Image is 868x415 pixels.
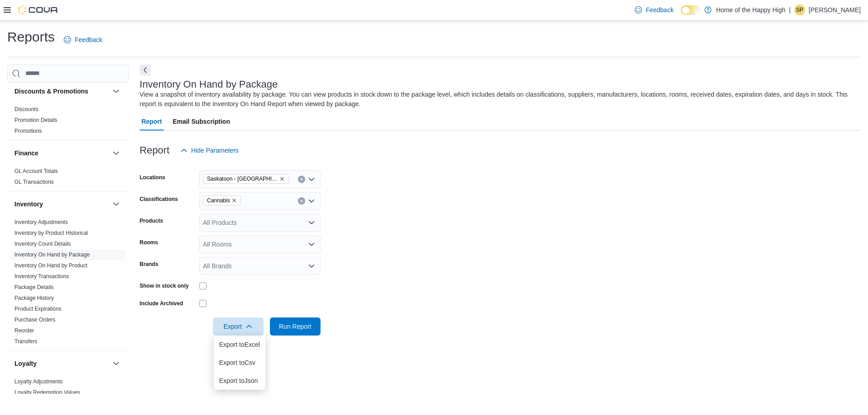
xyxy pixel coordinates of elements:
button: Run Report [270,317,321,336]
span: Export to Csv [219,359,260,366]
a: Package Details [14,284,54,290]
h3: Report [140,145,170,156]
span: Saskatoon - Blairmore Village - Fire & Flower [203,174,289,184]
button: Hide Parameters [177,141,242,159]
span: Export to Excel [219,341,260,348]
span: Cannabis [207,196,230,205]
span: Reorder [14,327,34,334]
button: Open list of options [308,262,315,270]
h1: Reports [7,28,55,46]
span: Promotion Details [14,117,57,124]
label: Brands [140,261,158,268]
button: Open list of options [308,219,315,226]
button: Inventory [111,199,122,210]
div: Loyalty [7,376,129,401]
a: Discounts [14,106,38,112]
h3: Inventory [14,200,43,209]
h3: Finance [14,149,38,158]
button: Discounts & Promotions [14,87,109,96]
p: | [789,5,791,15]
button: Export toExcel [214,336,265,354]
span: Inventory Transactions [14,273,69,280]
a: Purchase Orders [14,317,56,323]
label: Show in stock only [140,282,189,289]
span: SP [796,5,803,15]
a: Loyalty Redemption Values [14,389,80,396]
h3: Inventory On Hand by Package [140,79,278,90]
a: Package History [14,295,54,301]
a: Inventory by Product Historical [14,230,88,236]
span: Inventory Count Details [14,240,71,247]
button: Export toCsv [214,354,265,372]
span: Inventory On Hand by Package [14,251,90,258]
a: Inventory On Hand by Product [14,262,87,269]
span: Package Details [14,284,54,291]
h3: Discounts & Promotions [14,87,88,96]
button: Finance [14,149,109,158]
a: Reorder [14,327,34,334]
span: Package History [14,294,54,302]
button: Export [213,317,264,336]
span: Discounts [14,106,38,113]
div: Samantha Paxman [794,5,805,15]
span: Transfers [14,338,37,345]
button: Clear input [298,176,305,183]
span: Run Report [279,322,311,331]
span: GL Account Totals [14,168,58,175]
span: Feedback [646,5,673,14]
div: Inventory [7,217,129,350]
a: Product Expirations [14,306,61,312]
span: Loyalty Adjustments [14,378,63,385]
a: Feedback [631,1,677,19]
a: Promotion Details [14,117,57,123]
span: Email Subscription [173,112,230,131]
label: Include Archived [140,300,183,307]
a: Inventory Adjustments [14,219,68,225]
a: Loyalty Adjustments [14,378,63,385]
label: Products [140,217,163,224]
span: Cannabis [203,196,241,205]
span: Hide Parameters [191,146,239,155]
button: Open list of options [308,176,315,183]
span: Inventory by Product Historical [14,229,88,237]
button: Open list of options [308,241,315,248]
div: View a snapshot of inventory availability by package. You can view products in stock down to the ... [140,90,856,109]
div: Finance [7,166,129,191]
button: Loyalty [14,359,109,368]
span: Report [142,112,162,131]
span: Feedback [75,35,102,44]
button: Export toJson [214,372,265,390]
div: Discounts & Promotions [7,104,129,140]
button: Loyalty [111,358,122,369]
img: Cova [18,5,59,14]
label: Locations [140,174,165,181]
a: GL Account Totals [14,168,58,174]
button: Clear input [298,197,305,205]
a: Feedback [60,31,106,49]
h3: Loyalty [14,359,37,368]
a: GL Transactions [14,179,54,185]
span: Purchase Orders [14,316,56,323]
span: Export [218,317,258,336]
span: Saskatoon - [GEOGRAPHIC_DATA] - Fire & Flower [207,174,278,183]
button: Remove Saskatoon - Blairmore Village - Fire & Flower from selection in this group [279,176,285,182]
a: Inventory On Hand by Package [14,252,90,258]
a: Promotions [14,128,42,134]
p: Home of the Happy High [716,5,785,15]
button: Open list of options [308,197,315,205]
button: Inventory [14,200,109,209]
label: Rooms [140,239,158,246]
span: Export to Json [219,377,260,384]
p: [PERSON_NAME] [809,5,861,15]
button: Finance [111,148,122,159]
button: Next [140,65,151,75]
button: Remove Cannabis from selection in this group [231,198,237,203]
button: Discounts & Promotions [111,86,122,97]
